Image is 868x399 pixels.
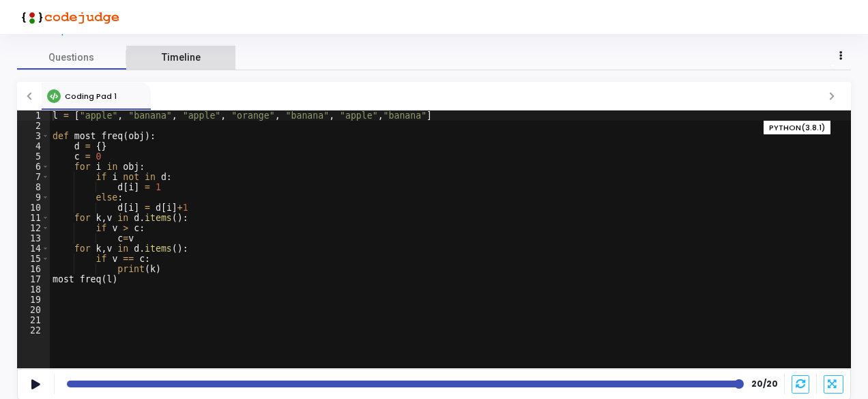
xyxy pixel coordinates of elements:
[17,254,50,264] div: 15
[65,91,117,102] span: Coding Pad 1
[17,182,50,192] div: 8
[17,162,50,172] div: 6
[17,203,50,213] div: 10
[17,213,50,223] div: 11
[17,243,50,254] div: 14
[17,50,126,65] span: Questions
[17,274,50,284] div: 17
[17,295,50,305] div: 19
[17,141,50,151] div: 4
[17,172,50,182] div: 7
[17,233,50,243] div: 13
[17,325,50,336] div: 22
[17,315,50,325] div: 21
[769,122,825,134] span: PYTHON(3.8.1)
[17,151,50,162] div: 5
[17,3,119,31] img: logo
[17,223,50,233] div: 12
[17,264,50,274] div: 16
[17,121,50,131] div: 2
[162,50,201,65] span: Timeline
[17,192,50,203] div: 9
[17,110,50,121] div: 1
[751,378,777,390] strong: 20/20
[17,131,50,141] div: 3
[17,284,50,295] div: 18
[17,27,93,35] a: View Description
[17,305,50,315] div: 20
